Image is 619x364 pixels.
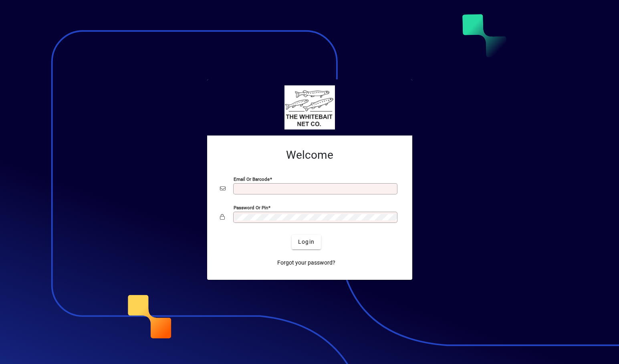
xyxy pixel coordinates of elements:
h2: Welcome [220,148,399,162]
span: Forgot your password? [277,259,335,267]
span: Login [298,238,315,246]
button: Login [292,235,321,249]
mat-label: Password or Pin [234,204,268,210]
mat-label: Email or Barcode [234,176,270,182]
a: Forgot your password? [274,256,339,270]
